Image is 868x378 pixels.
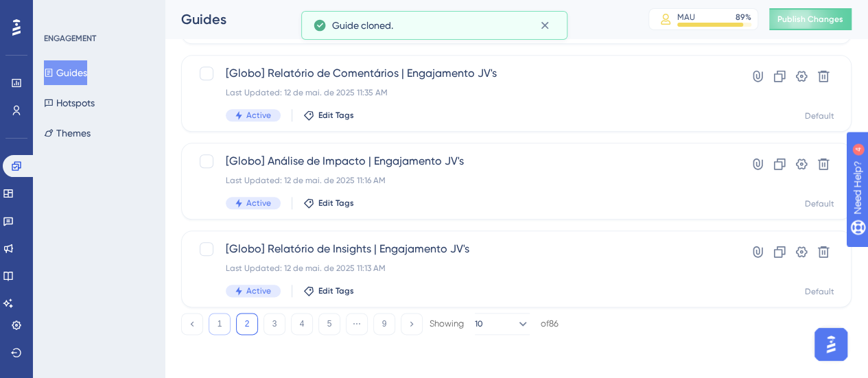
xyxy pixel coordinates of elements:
[226,87,697,98] div: Last Updated: 12 de mai. de 2025 11:35 AM
[246,110,271,121] span: Active
[769,8,852,30] button: Publish Changes
[226,65,697,82] span: [Globo] Relatório de Comentários | Engajamento JV's
[263,313,285,335] button: 3
[209,313,231,335] button: 1
[226,175,697,186] div: Last Updated: 12 de mai. de 2025 11:16 AM
[303,198,354,209] button: Edit Tags
[181,10,614,29] div: Guides
[736,12,751,23] div: 89 %
[44,60,87,85] button: Guides
[805,198,834,209] div: Default
[805,286,834,297] div: Default
[291,313,313,335] button: 4
[95,7,99,18] div: 4
[246,285,271,296] span: Active
[346,313,368,335] button: ⋯
[44,121,91,145] button: Themes
[810,324,852,365] iframe: UserGuiding AI Assistant Launcher
[373,313,395,335] button: 9
[430,318,464,330] div: Showing
[32,3,86,20] span: Need Help?
[541,318,559,330] div: of 86
[303,285,354,296] button: Edit Tags
[332,17,393,34] span: Guide cloned.
[226,241,697,257] span: [Globo] Relatório de Insights | Engajamento JV's
[777,14,843,25] span: Publish Changes
[236,313,258,335] button: 2
[303,110,354,121] button: Edit Tags
[226,263,697,274] div: Last Updated: 12 de mai. de 2025 11:13 AM
[44,91,95,115] button: Hotspots
[318,313,340,335] button: 5
[44,33,96,44] div: ENGAGEMENT
[318,285,354,296] span: Edit Tags
[805,110,834,121] div: Default
[475,313,530,335] button: 10
[318,198,354,209] span: Edit Tags
[318,110,354,121] span: Edit Tags
[677,12,695,23] div: MAU
[246,198,271,209] span: Active
[475,318,483,329] span: 10
[226,153,697,169] span: [Globo] Análise de Impacto | Engajamento JV's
